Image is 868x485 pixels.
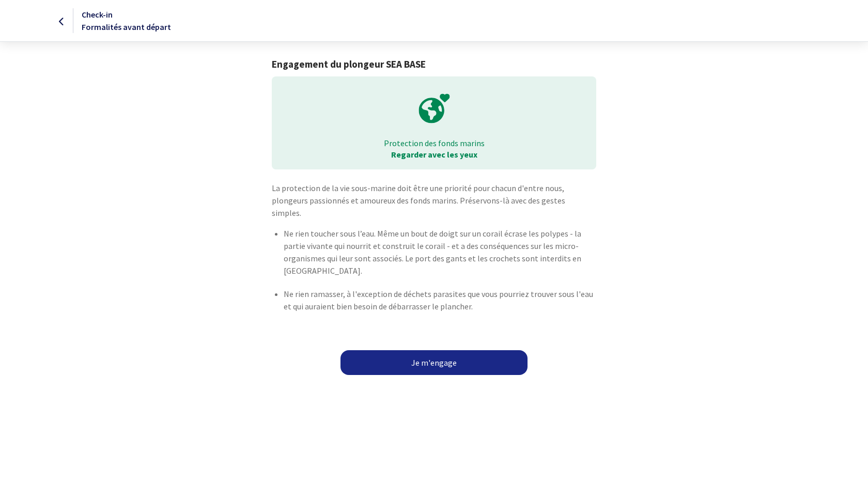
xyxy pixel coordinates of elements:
a: Je m'engage [340,350,528,375]
strong: Regarder avec les yeux [391,149,477,160]
h1: Engagement du plongeur SEA BASE [272,58,596,70]
p: Protection des fonds marins [279,137,588,149]
p: Ne rien ramasser, à l'exception de déchets parasites que vous pourriez trouver sous l'eau et qui ... [284,288,596,312]
p: Ne rien toucher sous l’eau. Même un bout de doigt sur un corail écrase les polypes - la partie vi... [284,227,596,277]
p: La protection de la vie sous-marine doit être une priorité pour chacun d'entre nous, plongeurs pa... [272,182,596,219]
span: Check-in Formalités avant départ [82,9,171,32]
